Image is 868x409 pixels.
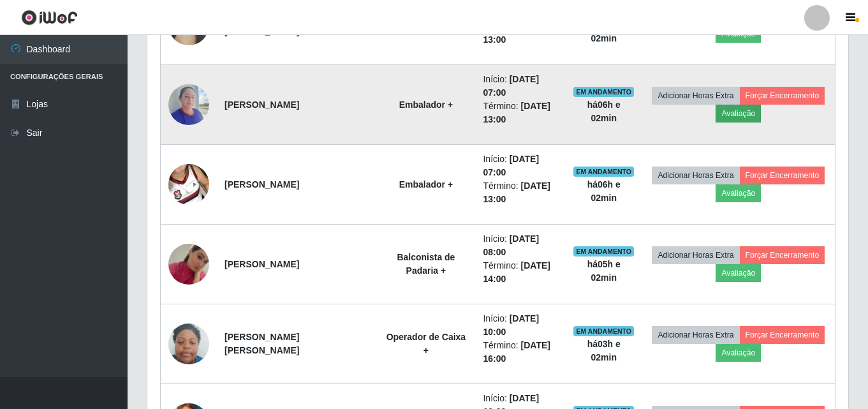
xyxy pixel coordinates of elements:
[716,184,761,202] button: Avaliação
[397,252,455,276] strong: Balconista de Padaria +
[573,246,634,257] span: EM ANDAMENTO
[573,326,634,336] span: EM ANDAMENTO
[168,228,209,301] img: 1741890042510.jpeg
[483,74,539,98] time: [DATE] 07:00
[483,152,557,179] li: Início:
[168,148,209,221] img: 1744230818222.jpeg
[652,87,739,105] button: Adicionar Horas Extra
[652,246,739,264] button: Adicionar Horas Extra
[224,259,299,269] strong: [PERSON_NAME]
[740,87,825,105] button: Forçar Encerramento
[587,259,621,283] strong: há 05 h e 02 min
[587,179,621,203] strong: há 06 h e 02 min
[587,20,621,43] strong: há 06 h e 02 min
[740,326,825,344] button: Forçar Encerramento
[740,167,825,184] button: Forçar Encerramento
[21,10,78,26] img: CoreUI Logo
[716,264,761,282] button: Avaliação
[168,77,209,131] img: 1723687627540.jpeg
[652,167,739,184] button: Adicionar Horas Extra
[483,259,557,286] li: Término:
[224,179,299,190] strong: [PERSON_NAME]
[652,326,739,344] button: Adicionar Horas Extra
[483,179,557,206] li: Término:
[483,312,557,339] li: Início:
[587,100,621,123] strong: há 06 h e 02 min
[224,100,299,110] strong: [PERSON_NAME]
[483,232,557,259] li: Início:
[386,332,466,355] strong: Operador de Caixa +
[716,344,761,362] button: Avaliação
[740,246,825,264] button: Forçar Encerramento
[573,87,634,97] span: EM ANDAMENTO
[716,105,761,123] button: Avaliação
[483,73,557,100] li: Início:
[224,332,299,355] strong: [PERSON_NAME] [PERSON_NAME]
[399,179,453,190] strong: Embalador +
[573,167,634,177] span: EM ANDAMENTO
[587,339,621,362] strong: há 03 h e 02 min
[483,234,539,257] time: [DATE] 08:00
[168,317,209,371] img: 1709225632480.jpeg
[483,100,557,126] li: Término:
[483,339,557,366] li: Término:
[483,154,539,177] time: [DATE] 07:00
[483,313,539,337] time: [DATE] 10:00
[399,100,453,110] strong: Embalador +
